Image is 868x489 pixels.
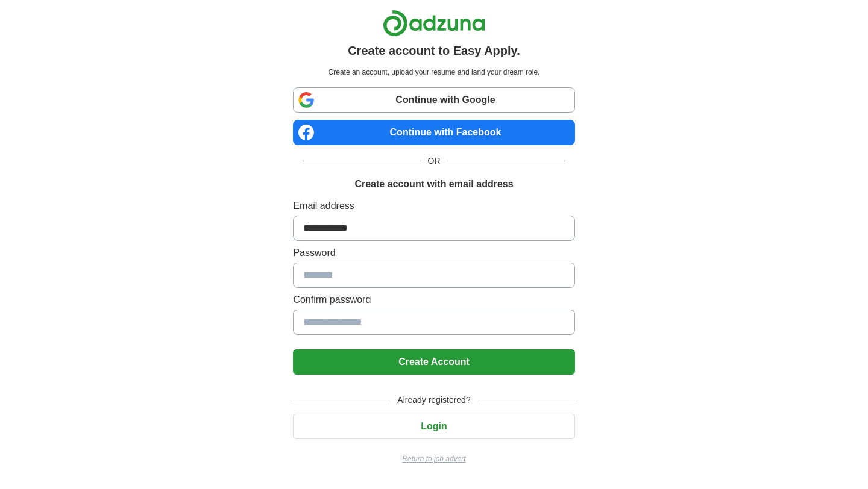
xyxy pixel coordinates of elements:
button: Login [293,414,574,439]
a: Login [293,421,574,431]
h1: Create account to Easy Apply. [348,42,520,60]
img: Adzuna logo [383,10,485,37]
p: Create an account, upload your resume and land your dream role. [295,67,572,78]
h1: Create account with email address [354,177,513,192]
label: Email address [293,199,574,213]
span: OR [421,155,448,167]
span: Already registered? [390,394,477,406]
a: Continue with Facebook [293,120,574,145]
label: Password [293,246,574,260]
label: Confirm password [293,293,574,307]
a: Continue with Google [293,87,574,113]
button: Create Account [293,349,574,375]
a: Return to job advert [293,453,574,464]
